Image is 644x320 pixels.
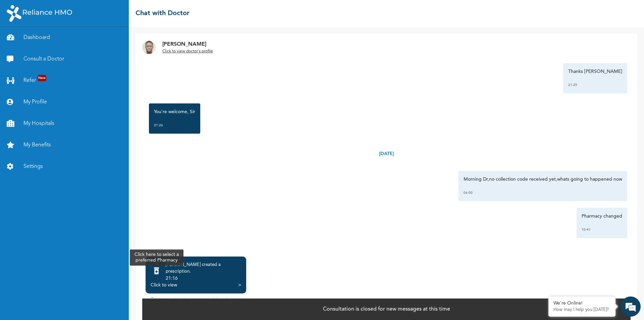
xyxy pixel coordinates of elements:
[142,41,156,54] img: Dr. undefined`
[39,95,93,163] span: We're online!
[154,122,195,129] div: 21:26
[142,297,631,303] div: Pharmacy selected. Prescription ready for pickup
[7,5,72,22] img: RelianceHMO's Logo
[162,40,213,48] p: [PERSON_NAME]
[166,275,241,282] div: 21:16
[3,204,128,228] textarea: Type your message and hit 'Enter'
[464,189,622,196] div: 06:00
[12,34,27,50] img: d_794563401_company_1708531726252_794563401
[568,68,622,75] p: Thanks [PERSON_NAME]
[38,75,46,81] span: New
[66,228,128,248] div: FAQs
[379,150,394,157] p: [DATE]
[553,301,610,306] div: We're Online!
[136,8,190,18] h2: Chat with Doctor
[582,226,622,233] div: 10:41
[3,239,66,244] span: Conversation
[154,108,195,115] p: You’re welcome, Sir
[238,282,241,288] div: >
[166,262,241,275] div: [PERSON_NAME] created a prescription .
[464,176,622,183] p: Morning Dr,no collection code received yet,whats going to happened now
[151,282,177,288] div: Click to view
[110,3,126,19] div: Minimize live chat window
[35,38,113,46] div: Chat with us now
[162,49,213,53] u: Click to view doctor's profile
[553,307,610,313] p: How may I help you today?
[568,82,622,88] div: 21:25
[582,213,622,220] p: Pharmacy changed
[323,305,450,313] p: Consultation is closed for new messages at this time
